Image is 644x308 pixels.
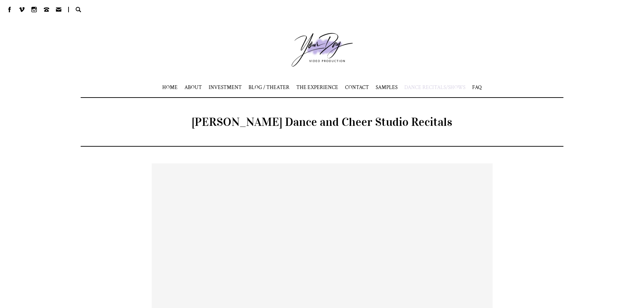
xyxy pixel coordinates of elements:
span: SAMPLES [376,84,398,91]
a: ABOUT [184,84,202,91]
a: BLOG / THEATER [249,84,289,91]
a: THE EXPERIENCE [296,84,338,91]
a: CONTACT [345,84,369,91]
a: FAQ [472,84,482,91]
h1: [PERSON_NAME] Dance and Cheer Studio Recitals [152,115,493,129]
a: HOME [162,84,178,91]
span: DANCE RECITALS/SHOWS [404,84,465,91]
a: INVESTMENT [209,84,242,91]
a: Your Day Production Logo [281,23,363,77]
